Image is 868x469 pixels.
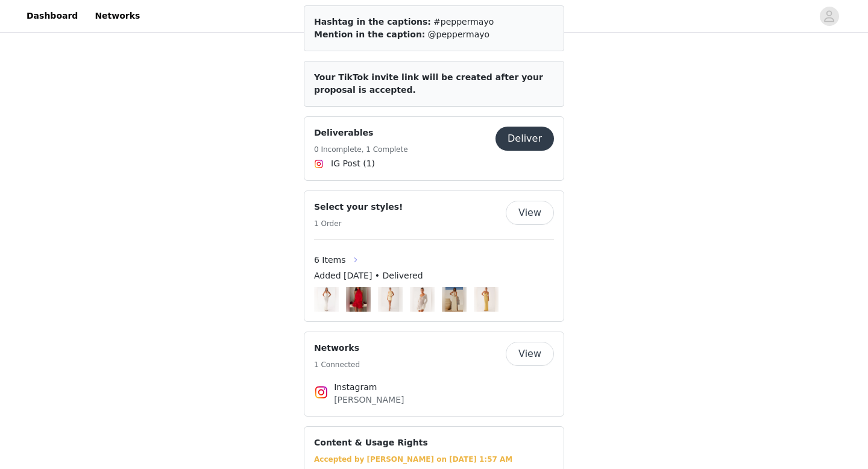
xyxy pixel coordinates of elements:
img: Image Background Blur [346,284,371,315]
button: Deliver [495,127,554,151]
span: IG Post (1) [331,157,375,170]
a: Networks [87,2,147,30]
img: Image Background Blur [410,284,435,315]
a: Dashboard [19,2,85,30]
span: 6 Items [314,254,346,266]
span: Added [DATE] • Delivered [314,269,423,282]
h4: Content & Usage Rights [314,436,428,449]
img: Instagram Icon [314,385,329,400]
div: Select your styles! [304,190,564,322]
div: avatar [823,7,835,26]
img: Image Background Blur [442,284,467,315]
h5: 0 Incomplete, 1 Complete [314,144,408,155]
span: Hashtag in the captions: [314,17,431,27]
h4: Deliverables [314,127,408,139]
span: #peppermayo [433,17,494,27]
img: Zara Rose Crochet Maxi Dress - Yellow [477,287,495,312]
h4: Select your styles! [314,201,403,213]
div: Networks [304,332,564,417]
h4: Networks [314,342,360,354]
div: Accepted by [PERSON_NAME] on [DATE] 1:57 AM [314,454,554,465]
span: @peppermayo [428,30,489,39]
h5: 1 Order [314,218,403,229]
div: Deliverables [304,116,564,181]
span: Your TikTok invite link will be created after your proposal is accepted. [314,72,543,95]
button: View [506,342,554,366]
h4: Instagram [334,381,534,394]
span: Mention in the caption: [314,30,425,39]
h5: 1 Connected [314,359,360,370]
img: Image Background Blur [474,284,498,315]
img: Willow Chiffon Mini Dress - Red [350,287,368,312]
img: Mistlight Cowl Maxi Dress - Yellow [445,287,464,312]
img: Instagram Icon [314,159,324,169]
img: Majestic Beaded Crochet Mini Dress - Ivory [414,287,432,312]
img: Willow Chiffon Top - Yellow [382,287,400,312]
button: View [506,201,554,225]
img: Novalee Flower Crochet Maxi Dress - Ivory [318,287,336,312]
p: [PERSON_NAME] [334,394,534,406]
img: Image Background Blur [378,284,403,315]
img: Image Background Blur [314,284,339,315]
